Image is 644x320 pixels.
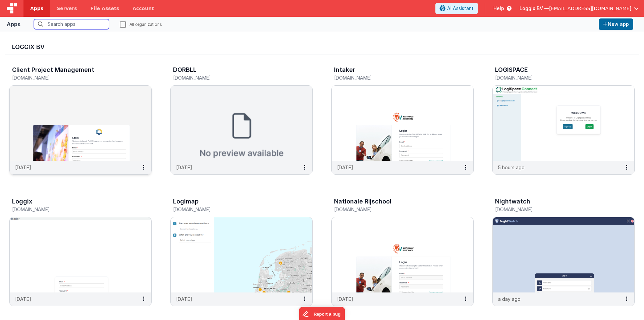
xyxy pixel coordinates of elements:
h5: [DOMAIN_NAME] [12,75,135,80]
input: Search apps [34,19,109,29]
p: [DATE] [176,164,192,171]
span: AI Assistant [447,5,474,12]
p: [DATE] [15,295,31,303]
h3: Client Project Management [12,66,94,73]
label: All organizations [120,21,162,27]
p: 5 hours ago [498,164,525,171]
p: [DATE] [337,295,353,303]
h5: [DOMAIN_NAME] [173,207,296,212]
button: New app [599,18,633,30]
h3: Logimap [173,198,199,205]
h5: [DOMAIN_NAME] [495,207,618,212]
h5: [DOMAIN_NAME] [334,207,457,212]
p: [DATE] [176,295,192,303]
h3: Intaker [334,66,355,73]
h5: [DOMAIN_NAME] [12,207,135,212]
h3: Nationale Rijschool [334,198,391,205]
p: [DATE] [337,164,353,171]
span: Help [493,5,504,12]
p: a day ago [498,295,521,303]
span: File Assets [91,5,119,12]
button: Loggix BV — [EMAIL_ADDRESS][DOMAIN_NAME] [520,5,639,12]
p: [DATE] [15,164,31,171]
h3: DORBLL [173,66,197,73]
div: Apps [7,20,20,28]
span: Loggix BV — [520,5,549,12]
span: Apps [30,5,43,12]
button: AI Assistant [435,3,478,14]
h5: [DOMAIN_NAME] [173,75,296,80]
span: Servers [57,5,77,12]
h3: Nightwatch [495,198,530,205]
span: [EMAIL_ADDRESS][DOMAIN_NAME] [549,5,631,12]
h5: [DOMAIN_NAME] [334,75,457,80]
h3: Loggix BV [12,44,632,50]
h3: LOGISPACE [495,66,528,73]
h5: [DOMAIN_NAME] [495,75,618,80]
h3: Loggix [12,198,32,205]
